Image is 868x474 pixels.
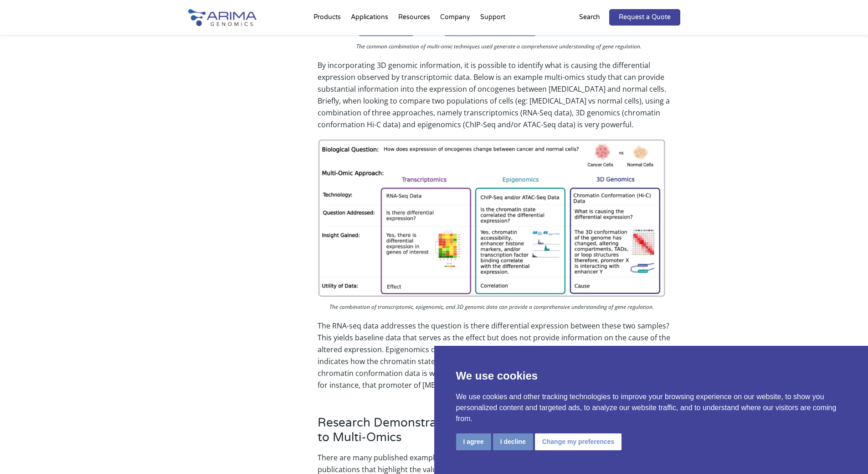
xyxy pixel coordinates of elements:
[188,9,257,26] img: Arima-Genomics-logo
[318,59,680,138] p: By incorporating 3D genomic information, it is possible to identify what is causing the different...
[318,320,680,391] p: The RNA-seq data addresses the question is there differential expression between these two sample...
[609,9,680,26] a: Request a Quote
[493,433,533,450] button: I decline
[456,433,491,450] button: I agree
[579,11,600,23] p: Search
[318,301,665,315] p: The combination of transcriptomic, epigenomic, and 3D genomic data can provide a comprehensive un...
[456,368,847,384] p: We use cookies
[318,416,680,452] h3: Research Demonstrating 3D Genomics Adds Significant Value to Multi-Omics
[456,391,847,424] p: We use cookies and other tracking technologies to improve your browsing experience on our website...
[349,41,649,55] p: The common combination of multi-omic techniques used generate a comprehensive understanding of ge...
[535,433,622,450] button: Change my preferences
